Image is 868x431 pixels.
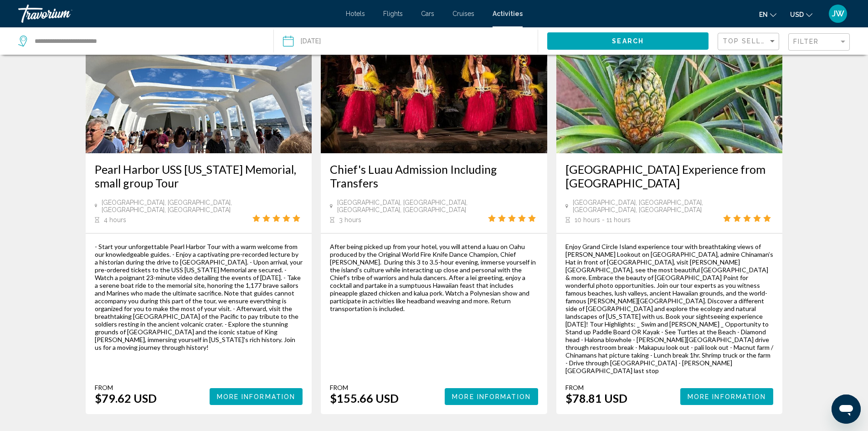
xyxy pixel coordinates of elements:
[723,37,776,45] span: Top Sellers
[383,10,403,17] a: Flights
[759,8,776,21] button: Change language
[321,7,547,153] img: cf.jpg
[330,384,399,391] div: From
[210,388,303,405] button: More Information
[95,162,303,190] a: Pearl Harbor USS [US_STATE] Memorial, small group Tour
[826,4,850,23] button: User Menu
[565,391,627,405] div: $78.81 USD
[788,33,850,52] button: Filter
[612,38,644,45] span: Search
[680,388,774,405] button: More Information
[104,216,126,223] span: 4 hours
[452,10,474,17] a: Cruises
[445,388,538,405] button: More Information
[832,9,844,18] span: JW
[575,216,631,223] span: 10 hours - 11 hours
[832,395,861,424] iframe: Button to launch messaging window
[18,5,337,23] a: Travorium
[346,10,365,17] a: Hotels
[102,199,252,213] span: [GEOGRAPHIC_DATA], [GEOGRAPHIC_DATA], [GEOGRAPHIC_DATA], [GEOGRAPHIC_DATA]
[86,7,312,153] img: f5.jpg
[565,243,774,374] div: Enjoy Grand Circle Island experience tour with breathtaking views of [PERSON_NAME] Lookout on [GE...
[421,10,434,17] a: Cars
[793,38,819,45] span: Filter
[556,7,783,153] img: 18.jpg
[688,393,766,400] span: More Information
[493,10,523,17] a: Activities
[330,243,538,312] div: After being picked up from your hotel, you will attend a luau on Oahu produced by the Original Wo...
[330,391,399,405] div: $155.66 USD
[217,393,296,400] span: More Information
[283,27,538,55] button: Date: Nov 13, 2025
[95,384,157,391] div: From
[547,32,709,49] button: Search
[452,393,531,400] span: More Information
[759,11,768,18] span: en
[95,243,303,351] div: - Start your unforgettable Pearl Harbor Tour with a warm welcome from our knowledgeable guides. -...
[339,216,361,223] span: 3 hours
[565,162,774,190] a: [GEOGRAPHIC_DATA] Experience from [GEOGRAPHIC_DATA]
[573,199,724,213] span: [GEOGRAPHIC_DATA], [GEOGRAPHIC_DATA], [GEOGRAPHIC_DATA], [GEOGRAPHIC_DATA]
[723,38,776,46] mat-select: Sort by
[95,391,157,405] div: $79.62 USD
[330,162,538,190] a: Chief's Luau Admission Including Transfers
[790,8,812,21] button: Change currency
[565,384,627,391] div: From
[337,199,488,213] span: [GEOGRAPHIC_DATA], [GEOGRAPHIC_DATA], [GEOGRAPHIC_DATA], [GEOGRAPHIC_DATA]
[790,11,804,18] span: USD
